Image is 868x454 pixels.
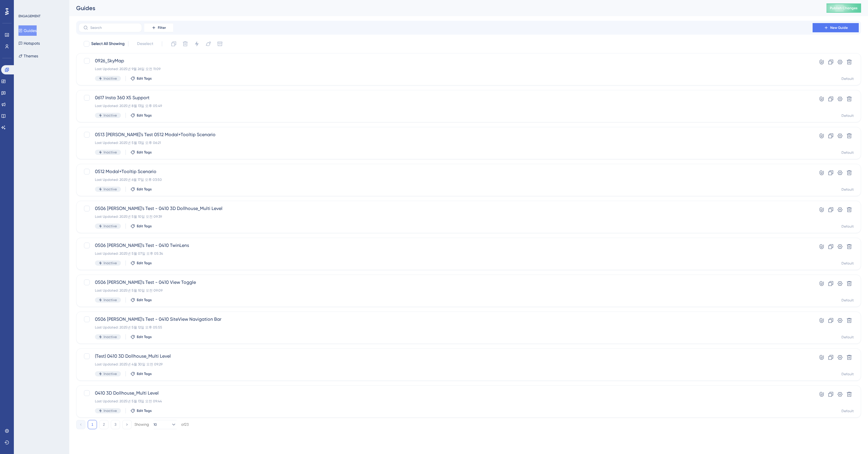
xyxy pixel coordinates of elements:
button: Edit Tags [130,76,152,81]
span: Edit Tags [137,261,152,265]
span: 0506 [PERSON_NAME]'s Test - 0410 SiteView Navigation Bar [95,316,796,323]
span: Inactive [104,261,117,265]
span: Inactive [104,408,117,413]
span: Inactive [104,298,117,302]
div: Last Updated: 2025년 5월 07일 오후 05:34 [95,251,796,256]
span: Inactive [104,372,117,376]
span: 0410 3D Dollhouse_Multi Level [95,390,796,397]
span: Inactive [104,335,117,339]
span: Filter [158,25,166,30]
span: Edit Tags [137,224,152,228]
div: Showing [134,422,149,427]
button: Themes [18,51,38,61]
span: Inactive [104,76,117,81]
span: Edit Tags [137,335,152,339]
div: Default [841,224,854,229]
div: Last Updated: 2025년 5월 13일 오후 06:21 [95,140,796,145]
span: 0512 Modal+Tooltip Scenario [95,168,796,175]
button: Guides [18,25,37,36]
span: 0506 [PERSON_NAME]'s Test - 0410 3D Dollhouse_Multi Level [95,205,796,212]
button: Filter [144,23,173,32]
button: Edit Tags [130,187,152,192]
div: Last Updated: 2025년 6월 17일 오후 03:50 [95,177,796,182]
div: Last Updated: 2025년 8월 13일 오후 05:49 [95,104,796,108]
div: Default [841,335,854,339]
div: of 23 [181,422,189,427]
div: Last Updated: 2025년 5월 10일 오전 09:09 [95,288,796,293]
div: Default [841,187,854,192]
button: 1 [88,420,97,429]
span: 10 [154,422,157,427]
button: Edit Tags [130,150,152,155]
span: Edit Tags [137,76,152,81]
button: Edit Tags [130,224,152,228]
button: Edit Tags [130,372,152,376]
span: Edit Tags [137,113,152,118]
input: Search [90,26,137,30]
span: 0506 [PERSON_NAME]'s Test - 0410 TwinLens [95,242,796,249]
div: Last Updated: 2025년 5월 10일 오전 09:39 [95,214,796,219]
div: Last Updated: 2025년 4월 30일 오전 09:29 [95,362,796,367]
div: Last Updated: 2025년 9월 26일 오전 11:09 [95,67,796,71]
span: Publish Changes [830,6,858,10]
span: 0506 [PERSON_NAME]'s Test - 0410 View Toggle [95,279,796,286]
button: 10 [154,420,177,429]
button: Hotspots [18,38,40,48]
button: Edit Tags [130,408,152,413]
div: Guides [76,4,812,12]
span: 0617 Insta 360 X5 Support [95,94,796,101]
span: Inactive [104,187,117,192]
span: Edit Tags [137,150,152,155]
div: Default [841,76,854,81]
div: Last Updated: 2025년 5월 13일 오전 09:44 [95,399,796,404]
button: Edit Tags [130,335,152,339]
span: Select All Showing [91,40,125,47]
span: New Guide [830,25,848,30]
div: Last Updated: 2025년 5월 12일 오후 05:55 [95,325,796,330]
button: Edit Tags [130,298,152,302]
button: 3 [111,420,120,429]
span: Edit Tags [137,372,152,376]
div: Default [841,261,854,266]
div: Default [841,409,854,413]
span: Deselect [137,40,153,47]
button: Deselect [132,39,158,49]
button: New Guide [813,23,859,32]
button: Edit Tags [130,261,152,265]
span: Edit Tags [137,187,152,192]
span: (Test) 0410 3D Dollhouse_Multi Level [95,353,796,360]
span: Edit Tags [137,298,152,302]
span: Edit Tags [137,408,152,413]
span: 0513 [PERSON_NAME]'s Test 0512 Modal+Tooltip Scenario [95,131,796,138]
div: Default [841,298,854,303]
div: ENGAGEMENT [18,14,40,18]
button: Publish Changes [826,3,861,13]
div: Default [841,372,854,376]
div: Default [841,113,854,118]
span: Inactive [104,113,117,118]
button: Edit Tags [130,113,152,118]
button: 2 [99,420,108,429]
div: Default [841,150,854,155]
span: Inactive [104,224,117,228]
span: Inactive [104,150,117,155]
span: 0926_SkyMap [95,57,796,64]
